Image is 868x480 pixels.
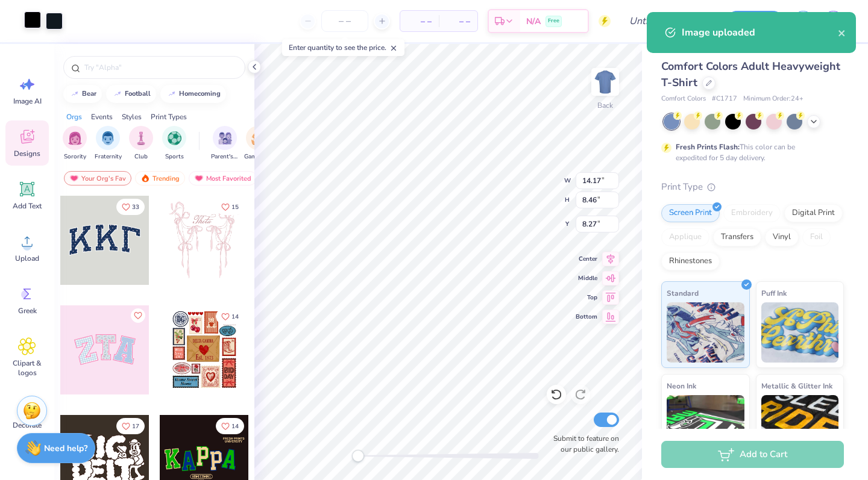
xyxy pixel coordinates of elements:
[667,395,744,455] img: Neon Ink
[162,126,186,161] button: filter button
[168,131,181,145] img: Sports Image
[69,174,79,182] img: most_fav.gif
[167,90,177,98] img: trend_line.gif
[526,15,541,28] span: N/A
[251,131,265,145] img: Game Day Image
[106,85,156,103] button: football
[13,420,42,430] span: Decorate
[661,252,720,270] div: Rhinestones
[7,358,47,378] span: Clipart & logos
[620,9,708,33] input: Untitled Design
[63,85,102,103] button: bear
[723,204,781,222] div: Embroidery
[132,204,139,210] span: 33
[194,174,204,182] img: most_fav.gif
[216,418,244,434] button: Like
[83,61,237,73] input: Try "Alpha"
[712,94,737,104] span: # C1717
[95,152,122,161] span: Fraternity
[216,199,244,215] button: Like
[95,126,122,161] button: filter button
[661,94,706,104] span: Comfort Colors
[667,302,744,363] img: Standard
[593,70,617,94] img: Back
[165,152,184,161] span: Sports
[13,201,42,211] span: Add Text
[44,443,87,454] strong: Need help?
[761,287,787,299] span: Puff Ink
[761,379,832,392] span: Metallic & Glitter Ink
[101,131,115,145] img: Fraternity Image
[151,111,187,122] div: Print Types
[134,152,148,161] span: Club
[547,433,619,455] label: Submit to feature on our public gallery.
[802,228,831,246] div: Foil
[211,126,239,161] button: filter button
[244,152,272,161] span: Game Day
[116,418,145,434] button: Like
[576,312,597,322] span: Bottom
[784,204,843,222] div: Digital Print
[129,126,153,161] button: filter button
[446,15,470,28] span: – –
[244,126,272,161] button: filter button
[216,308,244,325] button: Like
[676,142,824,163] div: This color can be expedited for 5 day delivery.
[231,423,239,429] span: 14
[18,306,37,316] span: Greek
[321,10,368,32] input: – –
[64,152,86,161] span: Sorority
[140,174,150,182] img: trending.gif
[231,314,239,320] span: 14
[131,308,145,323] button: Like
[282,39,404,56] div: Enter quantity to see the price.
[125,90,151,97] div: football
[64,171,131,185] div: Your Org's Fav
[211,126,239,161] div: filter for Parent's Weekend
[68,131,82,145] img: Sorority Image
[761,395,839,455] img: Metallic & Glitter Ink
[13,96,42,106] span: Image AI
[116,199,145,215] button: Like
[95,126,122,161] div: filter for Fraternity
[134,131,148,145] img: Club Image
[838,25,846,40] button: close
[548,17,559,25] span: Free
[576,254,597,264] span: Center
[661,180,844,194] div: Print Type
[244,126,272,161] div: filter for Game Day
[162,126,186,161] div: filter for Sports
[63,126,87,161] button: filter button
[597,100,613,111] div: Back
[765,228,799,246] div: Vinyl
[135,171,185,185] div: Trending
[407,15,432,28] span: – –
[661,228,709,246] div: Applique
[129,126,153,161] div: filter for Club
[576,273,597,283] span: Middle
[113,90,122,98] img: trend_line.gif
[14,149,40,158] span: Designs
[82,90,96,97] div: bear
[70,90,80,98] img: trend_line.gif
[160,85,226,103] button: homecoming
[682,25,838,40] div: Image uploaded
[66,111,82,122] div: Orgs
[576,293,597,302] span: Top
[667,287,699,299] span: Standard
[713,228,761,246] div: Transfers
[189,171,257,185] div: Most Favorited
[179,90,221,97] div: homecoming
[667,379,696,392] span: Neon Ink
[661,204,720,222] div: Screen Print
[231,204,239,210] span: 15
[63,126,87,161] div: filter for Sorority
[91,111,113,122] div: Events
[218,131,232,145] img: Parent's Weekend Image
[761,302,839,363] img: Puff Ink
[676,142,740,152] strong: Fresh Prints Flash:
[15,254,39,263] span: Upload
[352,450,364,462] div: Accessibility label
[743,94,804,104] span: Minimum Order: 24 +
[211,152,239,161] span: Parent's Weekend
